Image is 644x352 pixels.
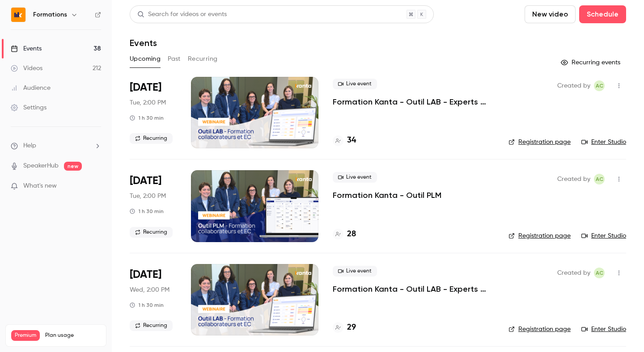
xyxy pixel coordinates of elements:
[333,190,441,201] a: Formation Kanta - Outil PLM
[333,266,377,277] span: Live event
[11,44,42,53] div: Events
[11,64,42,73] div: Videos
[333,96,494,107] a: Formation Kanta - Outil LAB - Experts Comptables & Collaborateurs
[525,5,576,23] button: New video
[333,284,494,294] a: Formation Kanta - Outil LAB - Experts Comptables & Collaborateurs
[130,80,161,95] span: [DATE]
[333,228,356,240] a: 28
[130,98,166,107] span: Tue, 2:00 PM
[130,268,161,282] span: [DATE]
[594,174,605,184] span: Anaïs Cachelou
[130,192,166,201] span: Tue, 2:00 PM
[11,330,40,341] span: Premium
[130,320,173,331] span: Recurring
[90,182,101,190] iframe: Noticeable Trigger
[581,231,626,240] a: Enter Studio
[333,322,356,334] a: 29
[23,181,57,191] span: What's new
[130,133,173,144] span: Recurring
[45,332,101,339] span: Plan usage
[11,141,101,151] li: help-dropdown-opener
[33,10,67,19] h6: Formations
[130,285,169,294] span: Wed, 2:00 PM
[333,134,356,147] a: 34
[347,322,356,334] h4: 29
[64,162,82,171] span: new
[508,231,571,240] a: Registration page
[130,227,173,238] span: Recurring
[557,80,590,91] span: Created by
[557,174,590,184] span: Created by
[23,141,36,151] span: Help
[581,138,626,147] a: Enter Studio
[130,174,161,188] span: [DATE]
[11,8,25,22] img: Formations
[557,55,626,70] button: Recurring events
[508,325,571,334] a: Registration page
[508,138,571,147] a: Registration page
[581,325,626,334] a: Enter Studio
[130,38,157,48] h1: Events
[188,52,218,66] button: Recurring
[596,268,603,278] span: AC
[347,134,356,147] h4: 34
[347,228,356,240] h4: 28
[557,268,590,278] span: Created by
[130,302,164,309] div: 1 h 30 min
[11,103,47,112] div: Settings
[23,161,59,171] a: SpeakerHub
[130,208,164,215] div: 1 h 30 min
[333,79,377,89] span: Live event
[130,77,177,148] div: Oct 7 Tue, 2:00 PM (Europe/Paris)
[130,52,161,66] button: Upcoming
[579,5,626,23] button: Schedule
[130,170,177,242] div: Oct 7 Tue, 2:00 PM (Europe/Paris)
[11,84,51,92] div: Audience
[130,264,177,335] div: Oct 8 Wed, 2:00 PM (Europe/Paris)
[596,174,603,184] span: AC
[594,268,605,278] span: Anaïs Cachelou
[137,10,227,19] div: Search for videos or events
[594,80,605,91] span: Anaïs Cachelou
[596,80,603,91] span: AC
[130,114,164,122] div: 1 h 30 min
[168,52,181,66] button: Past
[333,172,377,183] span: Live event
